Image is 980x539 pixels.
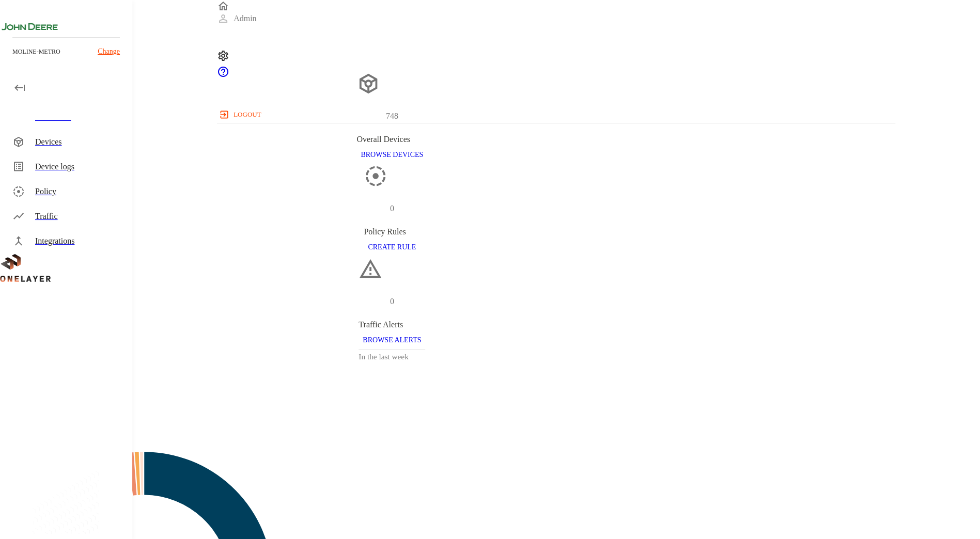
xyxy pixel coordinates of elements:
[217,71,229,80] a: onelayer-support
[364,238,420,257] button: CREATE RULE
[390,202,394,215] p: 0
[217,106,895,123] a: logout
[359,319,425,331] div: Traffic Alerts
[217,106,265,123] button: logout
[364,242,420,251] a: CREATE RULE
[359,331,425,350] button: BROWSE ALERTS
[356,150,427,158] a: BROWSE DEVICES
[356,146,427,165] button: BROWSE DEVICES
[364,226,420,238] div: Policy Rules
[359,350,425,364] h3: In the last week
[217,71,229,80] span: Support Portal
[234,12,256,25] p: Admin
[359,335,425,344] a: BROWSE ALERTS
[390,295,394,308] p: 0
[356,133,427,146] div: Overall Devices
